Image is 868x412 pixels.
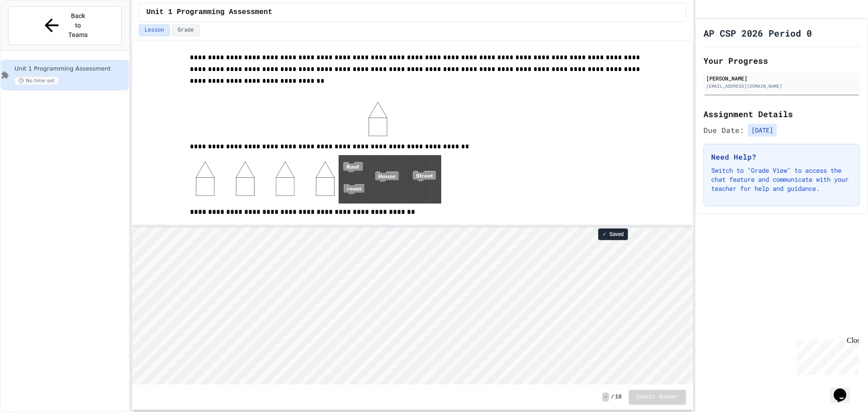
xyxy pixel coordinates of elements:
[703,108,860,120] h2: Assignment Details
[67,11,89,40] span: Back to Teams
[172,24,200,36] button: Grade
[629,390,686,404] button: Submit Answer
[703,125,744,136] span: Due Date:
[748,124,777,137] span: [DATE]
[132,227,693,384] iframe: Snap! Programming Environment
[636,393,679,401] span: Submit Answer
[706,74,857,82] div: [PERSON_NAME]
[4,4,62,57] div: Chat with us now!Close
[602,393,609,402] span: -
[703,27,812,39] h1: AP CSP 2026 Period 0
[703,54,860,67] h2: Your Progress
[611,393,614,401] span: /
[793,336,859,375] iframe: chat widget
[830,376,859,403] iframe: chat widget
[8,6,122,45] button: Back to Teams
[14,65,127,73] span: Unit 1 Programming Assessment
[706,83,857,90] div: [EMAIL_ADDRESS][DOMAIN_NAME]
[711,166,852,193] p: Switch to "Grade View" to access the chat feature and communicate with your teacher for help and ...
[602,231,607,238] span: ✓
[139,24,170,36] button: Lesson
[14,76,59,85] span: No time set
[609,231,624,238] span: Saved
[146,7,272,18] span: Unit 1 Programming Assessment
[615,393,622,401] span: 10
[711,152,852,162] h3: Need Help?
